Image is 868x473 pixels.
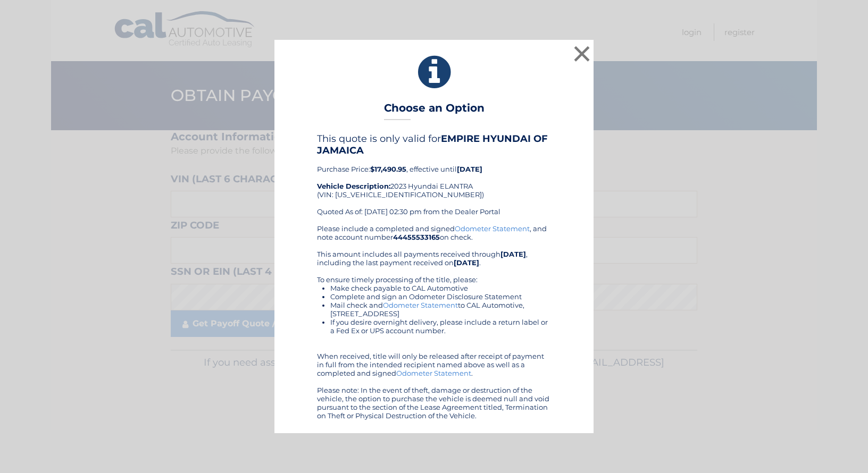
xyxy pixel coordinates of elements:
[454,258,479,267] b: [DATE]
[330,318,551,335] li: If you desire overnight delivery, please include a return label or a Fed Ex or UPS account number.
[330,301,551,318] li: Mail check and to CAL Automotive, [STREET_ADDRESS]
[370,165,406,173] b: $17,490.95
[396,369,471,377] a: Odometer Statement
[317,133,548,156] b: EMPIRE HYUNDAI OF JAMAICA
[330,284,551,292] li: Make check payable to CAL Automotive
[317,182,390,190] strong: Vehicle Description:
[457,165,482,173] b: [DATE]
[384,102,485,120] h3: Choose an Option
[330,292,551,301] li: Complete and sign an Odometer Disclosure Statement
[500,250,526,258] b: [DATE]
[455,224,530,233] a: Odometer Statement
[317,224,551,420] div: Please include a completed and signed , and note account number on check. This amount includes al...
[317,133,551,156] h4: This quote is only valid for
[383,301,458,309] a: Odometer Statement
[393,233,440,241] b: 44455533165
[317,133,551,224] div: Purchase Price: , effective until 2023 Hyundai ELANTRA (VIN: [US_VEHICLE_IDENTIFICATION_NUMBER]) ...
[571,43,592,64] button: ×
